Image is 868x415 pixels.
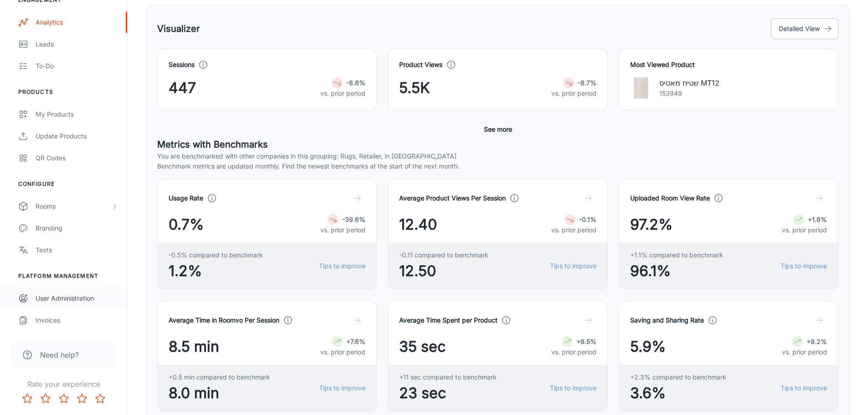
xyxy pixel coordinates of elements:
div: User Administration [36,293,118,303]
h5: Metrics with Benchmarks [157,138,838,151]
h4: Uploaded Room View Rate [630,193,710,203]
strong: -39.6% [342,215,365,223]
span: +1.1% compared to benchmark [630,250,723,260]
span: +11 sec compared to benchmark [399,372,497,382]
h4: Average Time in Roomvo Per Session [169,315,279,325]
a: Tips to improve [781,383,827,393]
p: שטיח מאטיס MT12 [659,77,719,88]
span: -0.5% compared to benchmark [169,250,263,260]
h4: Saving and Sharing Rate [630,315,704,325]
span: 3.6% [630,382,726,404]
span: -0.11 compared to benchmark [399,250,488,260]
div: Rooms [36,201,111,211]
a: Tips to improve [319,261,365,271]
p: Rate your experience [7,379,120,389]
a: Tips to improve [550,383,596,393]
strong: -8.7% [578,79,596,87]
span: +0.5 min compared to benchmark [169,372,270,382]
button: Rate 5 star [91,389,109,408]
h4: Average Product Views Per Session [399,193,506,203]
h4: Product Views [399,60,442,70]
span: 8.0 min [169,382,270,404]
strong: -8.6% [346,79,365,87]
div: Branding [36,223,118,233]
div: Leads [36,39,118,49]
span: 35 sec [399,336,446,358]
span: 12.50 [399,260,488,282]
span: 5.9% [630,336,666,358]
p: vs. prior period [320,347,365,357]
strong: +9.2% [806,338,827,345]
div: My Products [36,109,118,119]
button: See more [480,121,516,138]
strong: -0.1% [579,215,596,223]
button: Rate 3 star [55,389,73,408]
h4: Sessions [169,60,195,70]
strong: +8.5% [576,338,596,345]
span: 8.5 min [169,336,219,358]
div: Analytics [36,17,118,27]
span: 23 sec [399,382,497,404]
span: +2.3% compared to benchmark [630,372,726,382]
div: To-do [36,61,118,71]
p: vs. prior period [551,88,596,98]
div: Invoices [36,315,118,325]
h4: Most Viewed Product [630,60,827,70]
img: שטיח מאטיס MT12 [630,77,652,99]
p: vs. prior period [782,225,827,235]
span: 96.1% [630,260,723,282]
button: Detailed View [771,18,838,39]
p: You are benchmarked with other companies in this grouping: Rugs, Retailer, in [GEOGRAPHIC_DATA] [157,151,838,161]
span: 447 [169,77,196,99]
span: Need help? [40,349,79,360]
h5: Visualizer [157,22,200,36]
p: vs. prior period [782,347,827,357]
span: 5.5K [399,77,430,99]
p: Benchmark metrics are updated monthly. Find the newest benchmarks at the start of the next month. [157,161,838,171]
p: vs. prior period [320,225,365,235]
strong: +7.6% [346,338,365,345]
p: vs. prior period [320,88,365,98]
h4: Usage Rate [169,193,203,203]
a: Tips to improve [550,261,596,271]
span: 97.2% [630,214,673,236]
strong: +1.8% [808,215,827,223]
button: Rate 2 star [36,389,55,408]
span: 1.2% [169,260,263,282]
div: Texts [36,245,118,255]
span: 0.7% [169,214,204,236]
a: Tips to improve [319,383,365,393]
div: QR Codes [36,153,118,163]
p: vs. prior period [551,347,596,357]
div: Update Products [36,131,118,141]
p: vs. prior period [551,225,596,235]
button: Rate 4 star [73,389,91,408]
span: 12.40 [399,214,437,236]
h4: Average Time Spent per Product [399,315,498,325]
p: 153949 [659,88,719,98]
button: Rate 1 star [18,389,36,408]
a: Tips to improve [781,261,827,271]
